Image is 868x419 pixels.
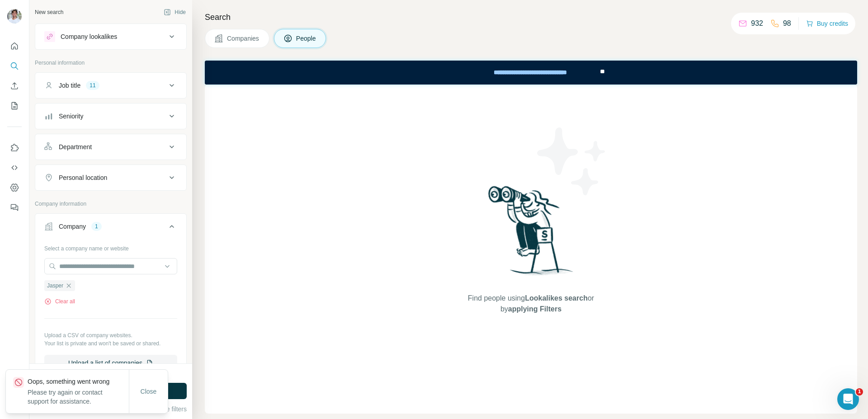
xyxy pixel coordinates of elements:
[35,75,186,96] button: Job title11
[44,339,177,348] p: Your list is private and won't be saved or shared.
[91,222,102,231] div: 1
[35,167,186,188] button: Personal location
[751,18,763,29] p: 932
[531,121,613,202] img: Surfe Illustration - Stars
[7,160,22,176] button: Use Surfe API
[59,173,107,182] div: Personal location
[141,387,157,396] span: Close
[44,355,177,371] button: Upload a list of companies
[47,282,63,290] span: Jasper
[35,59,187,67] p: Personal information
[783,18,791,29] p: 98
[134,383,163,400] button: Close
[35,136,186,158] button: Department
[61,32,117,41] div: Company lookalikes
[7,98,22,114] button: My lists
[7,78,22,94] button: Enrich CSV
[7,179,22,196] button: Dashboard
[35,26,186,47] button: Company lookalikes
[44,297,75,306] button: Clear all
[205,11,857,24] h4: Search
[296,34,317,43] span: People
[458,293,603,315] span: Find people using or by
[227,34,260,43] span: Companies
[59,112,83,121] div: Seniority
[806,17,848,30] button: Buy credits
[7,199,22,216] button: Feedback
[7,9,22,24] img: Avatar
[7,38,22,54] button: Quick start
[86,81,99,89] div: 11
[59,222,86,231] div: Company
[157,5,192,19] button: Hide
[508,305,561,313] span: applying Filters
[7,58,22,74] button: Search
[856,388,863,395] span: 1
[205,61,857,85] iframe: Banner
[44,331,177,339] p: Upload a CSV of company websites.
[59,142,92,151] div: Department
[28,377,129,386] p: Oops, something went wrong
[7,140,22,156] button: Use Surfe on LinkedIn
[35,105,186,127] button: Seniority
[484,184,578,284] img: Surfe Illustration - Woman searching with binoculars
[525,294,588,302] span: Lookalikes search
[59,81,80,90] div: Job title
[837,388,859,410] iframe: Intercom live chat
[35,8,63,16] div: New search
[44,241,177,253] div: Select a company name or website
[35,200,187,208] p: Company information
[28,388,129,406] p: Please try again or contact support for assistance.
[35,216,186,241] button: Company1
